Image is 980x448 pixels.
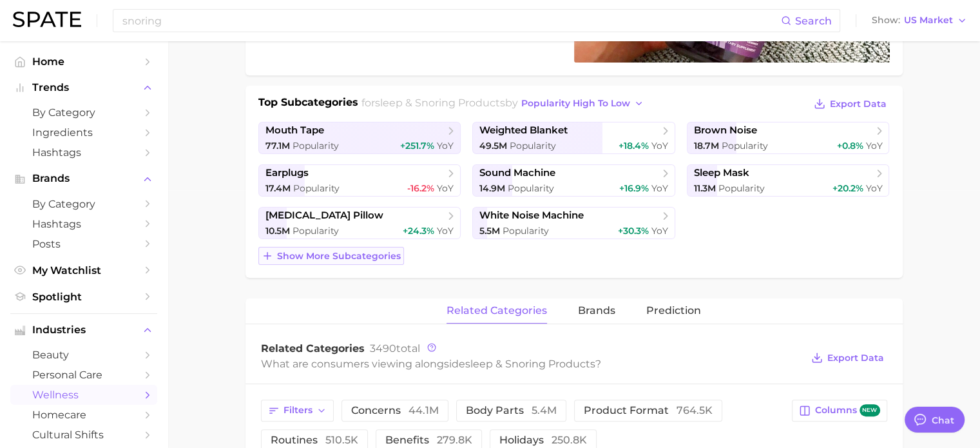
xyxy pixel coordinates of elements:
span: Show [872,17,900,24]
button: Industries [10,320,157,340]
a: Posts [10,234,157,254]
span: +16.9% [619,182,649,194]
span: earplugs [265,167,309,179]
span: body parts [466,405,557,416]
span: sleep & snoring products [375,97,505,109]
span: Hashtags [32,218,135,230]
a: cultural shifts [10,425,157,445]
span: Popularity [503,225,549,237]
span: 5.4m [532,404,557,416]
span: YoY [437,182,454,194]
span: concerns [351,405,439,416]
span: +0.8% [836,140,863,151]
span: sleep mask [694,167,749,179]
span: by Category [32,198,135,210]
span: 764.5k [677,404,713,416]
span: related categories [447,305,547,317]
span: for by [361,97,648,109]
span: YoY [651,225,668,237]
a: by Category [10,194,157,214]
span: YoY [437,140,454,151]
span: YoY [651,140,668,151]
span: +251.7% [400,140,434,151]
a: homecare [10,405,157,425]
span: Show more subcategories [277,251,401,262]
span: 279.8k [437,434,472,446]
span: YoY [865,182,882,194]
span: 3490 [370,342,396,355]
span: 49.5m [479,140,507,151]
span: Popularity [722,140,768,151]
a: personal care [10,365,157,385]
button: Trends [10,78,157,97]
span: brown noise [694,124,757,137]
span: +30.3% [618,225,649,237]
button: Brands [10,169,157,188]
a: by Category [10,102,157,122]
button: Show more subcategories [258,247,404,265]
span: 11.3m [694,182,716,194]
span: wellness [32,389,135,401]
span: +24.3% [403,225,434,237]
a: sound machine14.9m Popularity+16.9% YoY [472,164,675,197]
span: Popularity [293,140,339,151]
span: routines [271,435,358,445]
span: Prediction [646,305,701,317]
a: wellness [10,385,157,405]
span: Search [795,15,832,27]
span: sound machine [479,167,555,179]
span: Related Categories [261,342,365,355]
span: +18.4% [619,140,649,151]
div: What are consumers viewing alongside ? [261,355,802,373]
a: mouth tape77.1m Popularity+251.7% YoY [258,122,461,154]
a: weighted blanket49.5m Popularity+18.4% YoY [472,122,675,154]
span: Export Data [827,353,884,364]
span: 18.7m [694,140,719,151]
a: brown noise18.7m Popularity+0.8% YoY [687,122,890,154]
span: Export Data [830,99,887,110]
span: Popularity [510,140,556,151]
span: cultural shifts [32,429,135,441]
span: Columns [814,404,879,416]
span: [MEDICAL_DATA] pillow [265,209,383,222]
span: Filters [283,405,312,416]
span: weighted blanket [479,124,568,137]
button: Filters [261,400,334,422]
button: Export Data [811,95,889,113]
span: 250.8k [552,434,587,446]
span: +20.2% [832,182,863,194]
a: white noise machine5.5m Popularity+30.3% YoY [472,207,675,239]
span: Hashtags [32,146,135,159]
span: Popularity [293,182,340,194]
span: 77.1m [265,140,290,151]
span: My Watchlist [32,264,135,277]
a: beauty [10,345,157,365]
a: sleep mask11.3m Popularity+20.2% YoY [687,164,890,197]
span: Popularity [293,225,339,237]
span: new [860,404,880,416]
span: Trends [32,82,135,93]
a: Hashtags [10,214,157,234]
span: personal care [32,369,135,381]
span: Home [32,55,135,68]
span: US Market [904,17,953,24]
span: 5.5m [479,225,500,237]
span: 10.5m [265,225,290,237]
span: YoY [437,225,454,237]
span: Popularity [508,182,554,194]
span: Brands [32,173,135,184]
span: Spotlight [32,291,135,303]
a: Hashtags [10,142,157,162]
img: SPATE [13,12,81,27]
span: -16.2% [407,182,434,194]
a: Ingredients [10,122,157,142]
span: mouth tape [265,124,324,137]
a: earplugs17.4m Popularity-16.2% YoY [258,164,461,197]
span: Posts [32,238,135,250]
span: popularity high to low [521,98,630,109]
span: YoY [865,140,882,151]
span: YoY [651,182,668,194]
a: Home [10,52,157,72]
span: 510.5k [325,434,358,446]
button: Columnsnew [792,400,887,422]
